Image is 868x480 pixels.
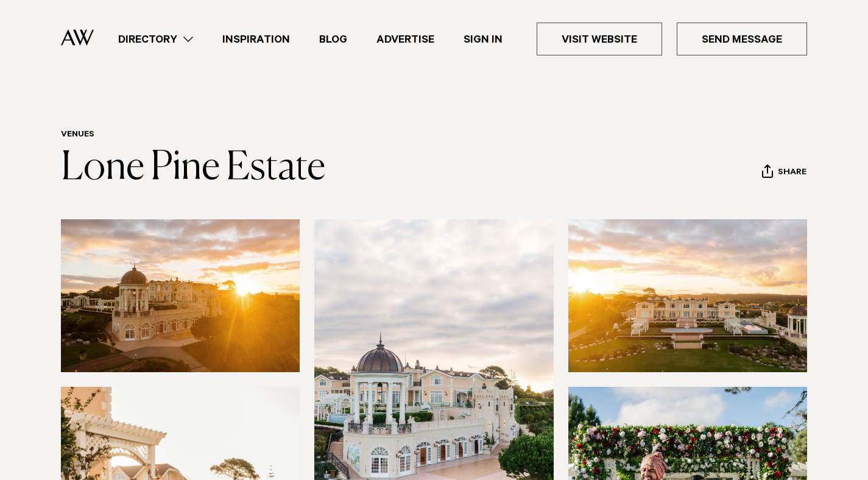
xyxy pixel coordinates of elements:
a: Sign In [449,31,517,48]
button: Share [761,164,807,182]
a: Inspiration [208,31,305,48]
img: golden hour auckland mansion [61,219,300,372]
a: Directory [104,31,208,48]
a: Lone Pine Estate [61,149,325,188]
a: Blog [305,31,362,48]
img: Auckland Weddings Logo [61,29,94,46]
span: Share [778,168,806,179]
a: Venues [61,130,94,140]
a: Visit Website [537,23,662,55]
img: auckland estate at sunset [568,219,807,372]
a: Send Message [677,23,807,55]
a: Advertise [362,31,449,48]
